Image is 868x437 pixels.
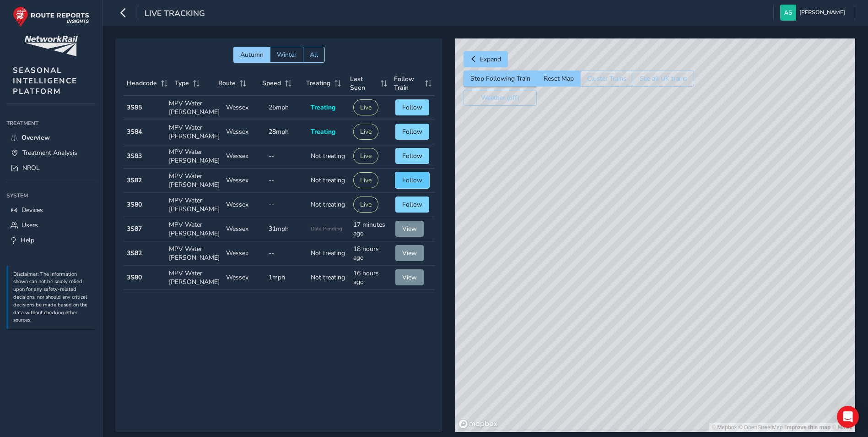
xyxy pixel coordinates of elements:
[166,266,223,290] td: MPV Water [PERSON_NAME]
[127,224,142,233] strong: 3S87
[464,90,537,106] button: Weather (off)
[127,273,142,282] strong: 3S80
[127,200,142,209] strong: 3S80
[166,120,223,144] td: MPV Water [PERSON_NAME]
[350,75,377,92] span: Last Seen
[6,202,96,218] a: Devices
[13,6,89,27] img: rr logo
[395,197,429,213] button: Follow
[307,144,350,169] td: Not treating
[6,218,96,233] a: Users
[6,160,96,175] a: NROL
[22,133,50,142] span: Overview
[166,96,223,120] td: MPV Water [PERSON_NAME]
[265,144,308,169] td: --
[303,47,325,63] button: All
[166,241,223,266] td: MPV Water [PERSON_NAME]
[265,241,308,266] td: --
[6,116,96,130] div: Treatment
[307,241,350,266] td: Not treating
[395,172,429,188] button: Follow
[311,225,342,232] span: Data Pending
[240,50,264,59] span: Autumn
[270,47,303,63] button: Winter
[307,193,350,217] td: Not treating
[402,103,422,112] span: Follow
[6,130,96,145] a: Overview
[350,241,393,266] td: 18 hours ago
[166,193,223,217] td: MPV Water [PERSON_NAME]
[223,266,265,290] td: Wessex
[537,71,580,87] button: Reset Map
[306,79,330,87] span: Treating
[127,103,142,112] strong: 3S85
[6,145,96,160] a: Treatment Analysis
[265,96,308,120] td: 25mph
[223,120,265,144] td: Wessex
[307,266,350,290] td: Not treating
[166,144,223,169] td: MPV Water [PERSON_NAME]
[262,79,281,87] span: Speed
[464,71,537,87] button: Stop Following Train
[223,241,265,266] td: Wessex
[350,217,393,241] td: 17 minutes ago
[395,124,429,140] button: Follow
[223,217,265,241] td: Wessex
[395,221,424,237] button: View
[402,127,422,136] span: Follow
[837,406,859,428] div: Open Intercom Messenger
[166,169,223,193] td: MPV Water [PERSON_NAME]
[22,164,40,172] span: NROL
[145,8,205,21] span: Live Tracking
[24,36,78,56] img: customer logo
[353,197,378,213] button: Live
[780,5,848,21] button: [PERSON_NAME]
[780,5,796,21] img: diamond-layout
[394,75,422,92] span: Follow Train
[395,148,429,164] button: Follow
[395,269,424,285] button: View
[402,200,422,209] span: Follow
[218,79,236,87] span: Route
[633,71,694,87] button: See all UK trains
[402,273,417,282] span: View
[307,169,350,193] td: Not treating
[311,103,335,112] span: Treating
[6,189,96,202] div: System
[175,79,189,87] span: Type
[265,266,308,290] td: 1mph
[6,233,96,248] a: Help
[233,47,270,63] button: Autumn
[22,206,43,214] span: Devices
[799,5,845,21] span: [PERSON_NAME]
[353,124,378,140] button: Live
[127,127,142,136] strong: 3S84
[310,50,318,59] span: All
[464,51,508,67] button: Expand
[127,249,142,257] strong: 3S82
[480,55,501,64] span: Expand
[277,50,297,59] span: Winter
[353,99,378,115] button: Live
[223,169,265,193] td: Wessex
[265,193,308,217] td: --
[265,217,308,241] td: 31mph
[22,221,38,229] span: Users
[402,224,417,233] span: View
[166,217,223,241] td: MPV Water [PERSON_NAME]
[223,96,265,120] td: Wessex
[127,152,142,160] strong: 3S83
[580,71,633,87] button: Cluster Trains
[350,266,393,290] td: 16 hours ago
[402,152,422,160] span: Follow
[265,120,308,144] td: 28mph
[223,193,265,217] td: Wessex
[353,148,378,164] button: Live
[21,236,34,245] span: Help
[402,249,417,257] span: View
[265,169,308,193] td: --
[395,99,429,115] button: Follow
[127,79,157,87] span: Headcode
[311,127,335,136] span: Treating
[13,65,77,97] span: SEASONAL INTELLIGENCE PLATFORM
